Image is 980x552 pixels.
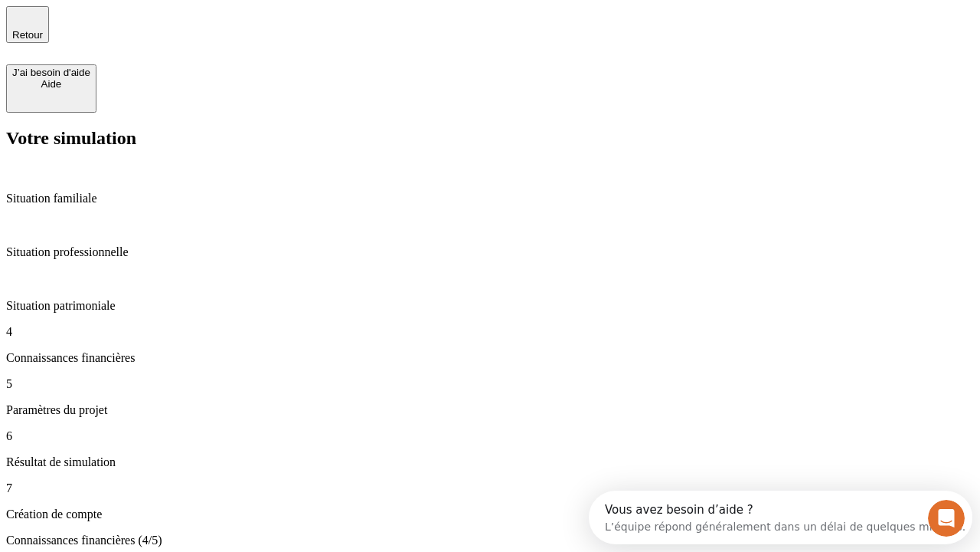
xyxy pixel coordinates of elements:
[6,351,974,365] p: Connaissances financières
[6,429,974,443] p: 6
[6,508,974,521] p: Création de compte
[12,29,43,41] span: Retour
[6,128,974,149] h2: Votre simulation
[6,192,974,205] p: Situation familiale
[6,455,974,469] p: Résultat de simulation
[6,403,974,417] p: Paramètres du projet
[6,6,49,43] button: Retour
[6,534,974,547] p: Connaissances financières (4/5)
[12,78,90,90] div: Aide
[928,500,965,537] iframe: Intercom live chat
[6,64,96,113] button: J’ai besoin d'aideAide
[6,325,974,339] p: 4
[6,299,974,313] p: Situation patrimoniale
[589,491,972,544] iframe: Intercom live chat discovery launcher
[6,6,422,48] div: Ouvrir le Messenger Intercom
[6,245,974,259] p: Situation professionnelle
[12,67,90,78] div: J’ai besoin d'aide
[6,377,974,391] p: 5
[16,25,377,41] div: L’équipe répond généralement dans un délai de quelques minutes.
[16,13,377,25] div: Vous avez besoin d’aide ?
[6,481,974,495] p: 7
